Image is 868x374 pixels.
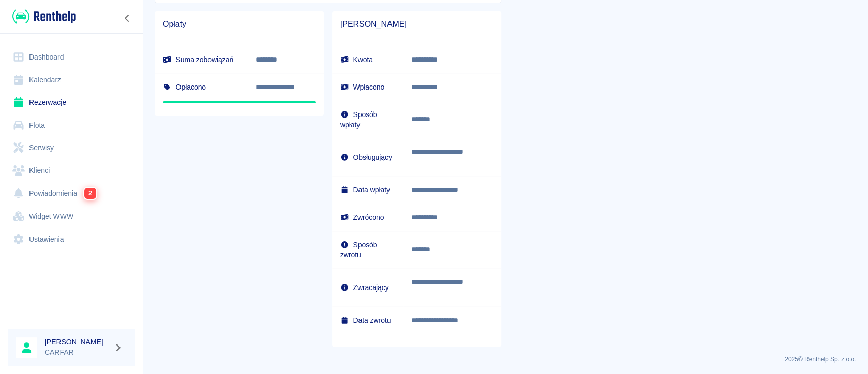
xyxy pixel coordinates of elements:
p: CARFAR [45,347,110,358]
h6: Zwrócono [340,212,395,222]
img: Renthelp logo [12,8,76,25]
h6: Suma zobowiązań [163,54,239,65]
p: 2025 © Renthelp Sp. z o.o. [155,355,856,364]
h6: Data wpłaty [340,185,395,195]
h6: Zwracający [340,282,395,293]
a: Dashboard [8,46,135,69]
h6: Sposób wpłaty [340,109,395,130]
h6: Data zwrotu [340,315,395,325]
h6: Kwota [340,54,395,65]
a: Widget WWW [8,205,135,228]
span: Nadpłata: 0,00 zł [163,101,316,103]
a: Flota [8,114,135,137]
h6: Sposób zwrotu [340,240,395,260]
h6: Obsługujący [340,152,395,162]
a: Serwisy [8,136,135,159]
span: 2 [84,188,96,199]
a: Kalendarz [8,69,135,92]
span: [PERSON_NAME] [340,19,493,30]
h6: Wpłacono [340,82,395,92]
a: Ustawienia [8,228,135,251]
h6: Opłacono [163,82,239,92]
span: Opłaty [163,19,316,30]
a: Powiadomienia2 [8,182,135,205]
button: Zwiń nawigację [119,12,135,25]
a: Renthelp logo [8,8,76,25]
a: Klienci [8,159,135,182]
h6: [PERSON_NAME] [45,337,110,347]
a: Rezerwacje [8,91,135,114]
